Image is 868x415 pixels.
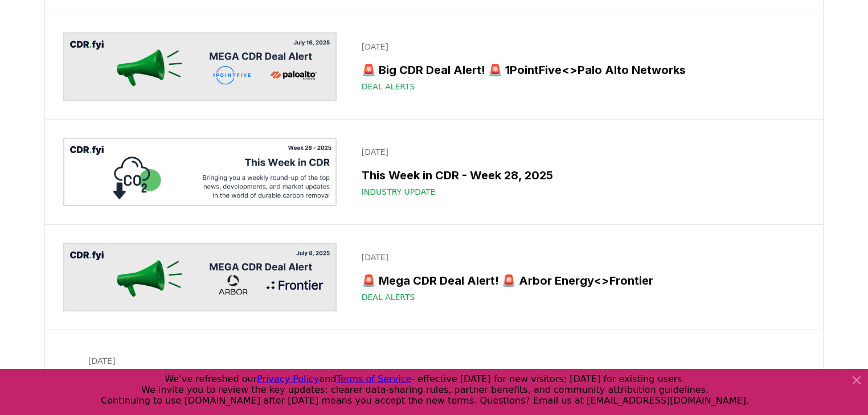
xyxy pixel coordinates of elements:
a: [DATE]🚨 Mega CDR Deal Alert! 🚨 Gaia ProjectCo<>MicrosoftDeal Alerts [355,350,805,415]
img: 🚨 Big CDR Deal Alert! 🚨 1PointFive<>Palo Alto Networks blog post image [63,32,337,101]
img: 🚨 Mega CDR Deal Alert! 🚨 Arbor Energy<>Frontier blog post image [63,243,337,311]
p: [DATE] [362,252,798,263]
span: Deal Alerts [362,81,415,92]
p: [DATE] [362,357,798,368]
h3: 🚨 Big CDR Deal Alert! 🚨 1PointFive<>Palo Alto Networks [362,61,798,79]
h3: This Week in CDR - Week 28, 2025 [362,167,798,184]
span: Deal Alerts [362,291,415,303]
a: [DATE]This Week in CDR - Week 28, 2025Industry Update [355,139,805,204]
p: [DATE] [362,41,798,52]
a: [DATE]🚨 Mega CDR Deal Alert! 🚨 Arbor Energy<>FrontierDeal Alerts [355,245,805,310]
a: [DATE]🚨 Big CDR Deal Alert! 🚨 1PointFive<>Palo Alto NetworksDeal Alerts [355,34,805,99]
p: [DATE] [362,146,798,158]
h3: 🚨 Mega CDR Deal Alert! 🚨 Arbor Energy<>Frontier [362,272,798,289]
span: Industry Update [362,186,436,198]
img: This Week in CDR - Week 28, 2025 blog post image [63,138,337,206]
